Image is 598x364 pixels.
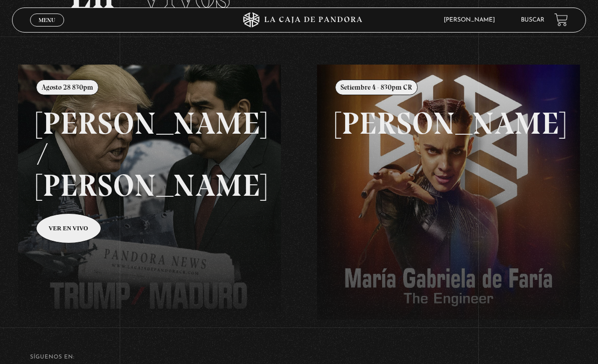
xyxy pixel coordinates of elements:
[35,25,59,32] span: Cerrar
[439,17,505,23] span: [PERSON_NAME]
[554,13,568,27] a: View your shopping cart
[30,354,568,360] h4: SÍguenos en:
[521,17,544,23] a: Buscar
[39,17,55,23] span: Menu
